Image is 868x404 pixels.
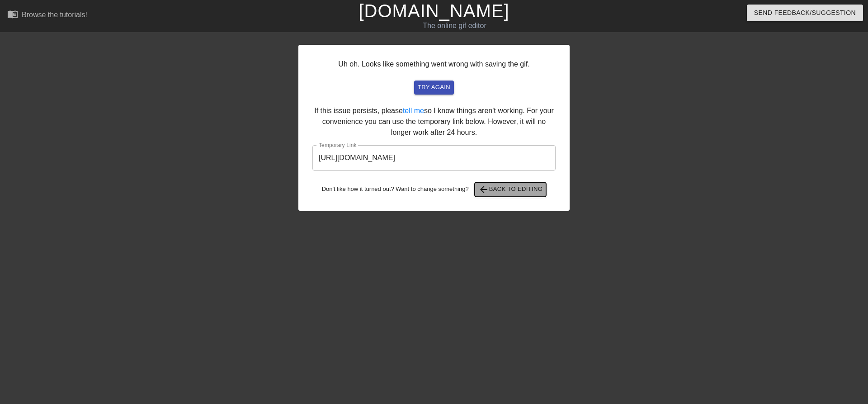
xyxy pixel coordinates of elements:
button: Send Feedback/Suggestion [747,5,863,21]
span: menu_book [7,9,18,19]
a: Browse the tutorials! [7,9,87,23]
input: bare [312,145,556,171]
div: Browse the tutorials! [22,11,87,19]
span: arrow_back [478,184,489,195]
a: [DOMAIN_NAME] [359,1,509,21]
a: tell me [403,107,424,114]
div: The online gif editor [294,20,615,31]
button: Back to Editing [475,182,547,197]
div: Don't like how it turned out? Want to change something? [312,182,556,197]
span: Send Feedback/Suggestion [754,7,856,19]
span: try again [418,82,450,93]
div: Uh oh. Looks like something went wrong with saving the gif. If this issue persists, please so I k... [298,45,570,211]
span: Back to Editing [478,184,543,195]
button: try again [414,81,454,95]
